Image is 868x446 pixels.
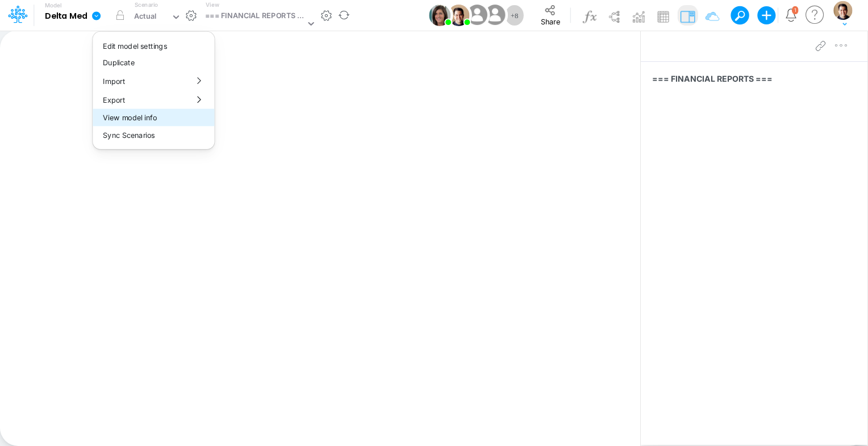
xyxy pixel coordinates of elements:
[93,54,214,71] button: Duplicate
[794,7,796,12] div: 1 unread items
[448,5,470,26] img: User Image Icon
[93,71,214,90] button: Import
[482,2,508,28] img: User Image Icon
[93,109,214,127] button: View model info
[45,11,87,22] b: Delta Med
[541,17,560,26] span: Share
[465,2,490,28] img: User Image Icon
[652,73,861,85] span: === FINANCIAL REPORTS ===
[93,127,214,144] button: Sync Scenarios
[511,12,519,19] span: + 8
[784,9,798,22] a: Notifications
[652,94,867,250] iframe: FastComments
[429,5,451,26] img: User Image Icon
[135,1,158,9] label: Scenario
[134,11,157,24] div: Actual
[45,2,62,9] label: Model
[206,1,219,9] label: View
[529,1,572,30] button: Share
[93,90,214,109] button: Export
[93,37,214,54] button: Edit model settings
[205,10,305,23] div: === FINANCIAL REPORTS ===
